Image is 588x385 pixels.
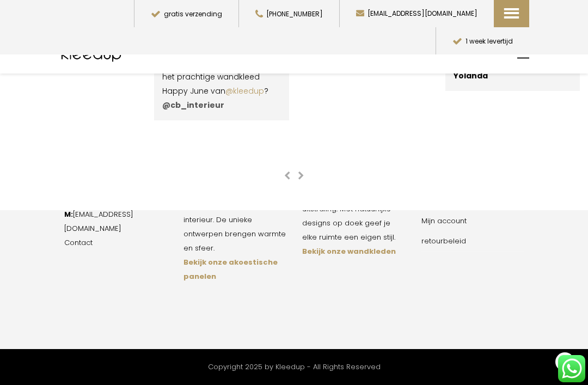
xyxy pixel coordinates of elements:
a: Bekijk onze wandkleden [302,246,396,256]
a: Mijn account [421,216,467,226]
div: Copyright 2025 by Kleedup - All Rights Reserved [59,360,529,374]
a: retourbeleid [421,236,466,246]
a: Contact [64,237,93,248]
p: [EMAIL_ADDRESS][DOMAIN_NAME] [64,193,167,250]
a: Bekijk onze akoestische panelen [183,257,278,282]
strong: Yolanda [454,70,488,81]
button: 1 week levertijd [436,27,529,54]
a: @kleedup [225,85,264,96]
strong: M: [64,209,73,219]
p: Onze wandkleden geven je interieur een unieke uitstraling. Met natuurlijke designs op doek geef j... [302,174,405,259]
span: ? [162,85,268,111]
strong: @cb_interieur [162,100,224,111]
p: Onze akoestische panelen zijn een blikvanger in je interieur. De unieke ontwerpen brengen warmte ... [183,185,286,284]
